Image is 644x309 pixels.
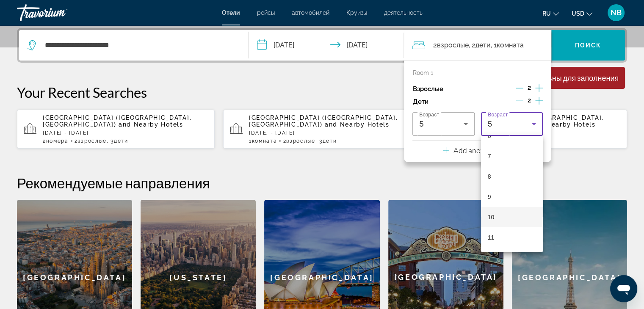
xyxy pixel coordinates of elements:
[481,207,543,227] mat-option: 10 years old
[610,275,637,302] iframe: Кнопка запуска окна обмена сообщениями
[481,146,543,166] mat-option: 7 years old
[488,192,491,202] span: 9
[488,151,491,161] span: 7
[481,126,543,146] mat-option: 6 years old
[488,232,495,243] span: 11
[481,187,543,207] mat-option: 9 years old
[488,171,491,182] span: 8
[481,248,543,268] mat-option: 12 years old
[481,227,543,248] mat-option: 11 years old
[488,212,495,222] span: 10
[488,131,491,141] span: 6
[481,166,543,187] mat-option: 8 years old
